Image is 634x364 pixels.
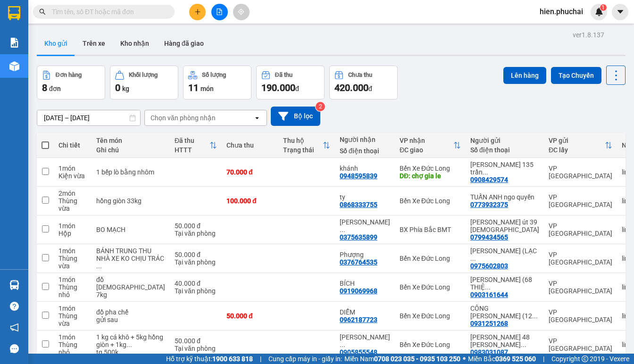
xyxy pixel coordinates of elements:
[58,283,87,298] div: Thùng nhỏ
[157,32,211,55] button: Hàng đã giao
[601,4,605,11] span: 1
[10,302,19,311] span: question-circle
[58,276,87,283] div: 1 món
[340,218,390,233] div: LÊ VIỆT HÀ//98 LÝ THÁI TỔ
[470,233,508,241] div: 0799434565
[166,354,253,364] span: Hỗ trợ kỹ thuật:
[340,201,377,208] div: 0868333755
[9,61,19,71] img: warehouse-icon
[470,320,508,327] div: 0931251268
[175,287,217,295] div: Tại văn phòng
[495,355,536,363] strong: 0369 525 060
[58,305,87,312] div: 1 món
[340,258,377,266] div: 0376764535
[295,85,299,92] span: đ
[470,276,539,291] div: bùi thị bích Trâm (68 THIỆN Y)
[39,8,46,15] span: search
[463,357,466,361] span: ⚪️
[400,172,461,180] div: DĐ: chợ gia le
[340,147,390,155] div: Số điện thoại
[96,197,165,205] div: hồng giòn 33kg
[49,85,61,92] span: đơn
[175,337,217,345] div: 50.000 đ
[96,146,165,154] div: Ghi chú
[551,67,601,84] button: Tạo Chuyến
[543,354,544,364] span: |
[96,348,165,356] div: tg 500k
[110,66,178,99] button: Khối lượng0kg
[183,66,251,99] button: Số lượng11món
[468,354,536,364] span: Miền Bắc
[503,67,546,84] button: Lên hàng
[96,308,165,316] div: đồ pha chế
[52,7,163,17] input: Tìm tên, số ĐT hoặc mã đơn
[573,30,604,40] div: ver 1.8.137
[212,355,253,363] strong: 1900 633 818
[58,255,87,270] div: Thùng vừa
[549,337,612,352] div: VP [GEOGRAPHIC_DATA]
[175,222,217,230] div: 50.000 đ
[334,82,368,93] span: 420.000
[470,348,508,356] div: 0983031087
[532,6,591,17] span: hien.phuchai
[470,218,539,233] div: lê đình út 39 thánh mẫu
[485,283,491,291] span: ...
[175,137,209,144] div: Đã thu
[96,255,165,270] div: NHÀ XE KO CHỊU TRÁCH NHIỆM RỦI RO
[470,193,539,201] div: TUẤN ANH ngo quyền
[268,354,342,364] span: Cung cấp máy in - giấy in:
[175,230,217,237] div: Tại văn phòng
[549,193,612,208] div: VP [GEOGRAPHIC_DATA]
[58,333,87,341] div: 1 món
[340,316,377,323] div: 0962187723
[194,8,201,15] span: plus
[58,197,87,212] div: Thùng vừa
[216,8,223,15] span: file-add
[115,82,120,93] span: 0
[150,113,216,123] div: Chọn văn phòng nhận
[400,312,461,320] div: Bến Xe Đức Long
[470,247,539,262] div: PHẠM NGỌC THẠCH (LẠC DƯƠNG)
[340,287,377,295] div: 0919069968
[202,72,226,78] div: Số lượng
[470,201,508,208] div: 0773932375
[470,291,508,298] div: 0903161644
[470,176,508,183] div: 0908429574
[37,110,140,125] input: Select a date range.
[122,85,129,92] span: kg
[340,333,390,348] div: Nguyễn Thị Hoàng Quyên ( Nơ Trang Long)
[283,146,323,154] div: Trạng thái
[340,193,390,201] div: ty
[470,305,539,320] div: CÔNG TY PHÚC ÂN (12A ĐOÀN THỊ ĐIỂM) MST: 5801463270
[340,136,390,143] div: Người nhận
[226,141,274,149] div: Chưa thu
[400,283,461,291] div: Bến Xe Đức Long
[58,165,87,172] div: 1 món
[233,4,250,20] button: aim
[261,82,295,93] span: 190.000
[96,137,165,144] div: Tên món
[56,72,82,78] div: Đơn hàng
[58,190,87,197] div: 2 món
[316,102,325,111] sup: 2
[616,8,625,16] span: caret-down
[400,197,461,205] div: Bến Xe Đức Long
[58,230,87,237] div: Hộp
[400,226,461,233] div: BX Phía Bắc BMT
[532,312,538,320] span: ...
[129,72,158,78] div: Khối lượng
[211,4,228,20] button: file-add
[549,146,605,154] div: ĐC lấy
[256,66,325,99] button: Đã thu190.000đ
[175,251,217,258] div: 50.000 đ
[483,168,488,176] span: ...
[470,333,539,348] div: ng thị ngọc Quỳnh 48 ngô quyền
[344,354,460,364] span: Miền Nam
[226,312,274,320] div: 50.000 đ
[200,85,214,92] span: món
[96,333,165,348] div: 1 kg cá khô + 5kg hồng giòn + 1kg dâu
[600,4,607,11] sup: 1
[549,280,612,295] div: VP [GEOGRAPHIC_DATA]
[126,341,132,348] span: ...
[340,280,390,287] div: BÍCH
